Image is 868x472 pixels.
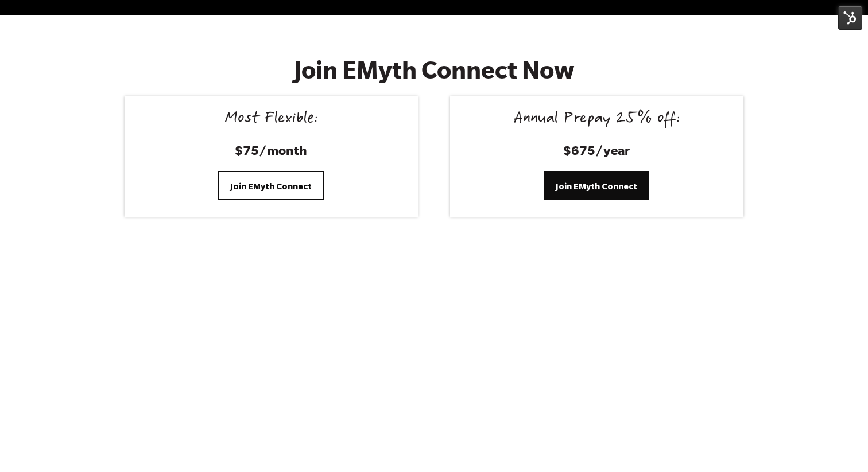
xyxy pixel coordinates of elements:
div: Annual Prepay 25% off: [464,110,729,130]
div: Most Flexible: [138,110,404,130]
img: HubSpot Tools Menu Toggle [838,6,862,30]
iframe: Chat Widget [811,417,868,472]
h3: $675/year [464,141,729,159]
a: Join EMyth Connect [218,171,324,199]
span: Join EMyth Connect [556,180,637,193]
a: Join EMyth Connect [544,171,649,199]
span: Join EMyth Connect [230,180,312,193]
h3: $75/month [138,141,404,159]
h2: Join EMyth Connect Now [199,56,670,84]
